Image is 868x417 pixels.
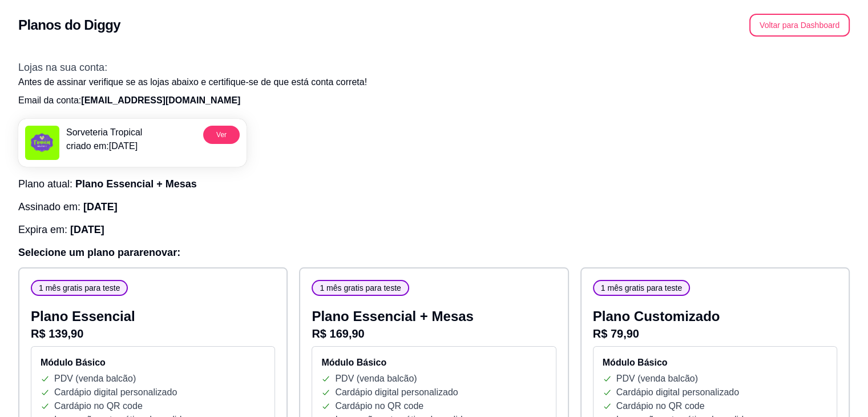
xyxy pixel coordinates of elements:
[593,326,837,342] p: R$ 79,90
[41,356,265,370] h4: Módulo Básico
[66,126,142,139] p: Sorveteria Tropical
[54,399,143,413] p: Cardápio no QR code
[81,95,240,105] span: [EMAIL_ADDRESS][DOMAIN_NAME]
[749,14,850,37] button: Voltar para Dashboard
[54,386,177,399] p: Cardápio digital personalizado
[70,224,104,235] span: [DATE]
[335,399,423,413] p: Cardápio no QR code
[54,372,136,386] p: PDV (venda balcão)
[25,126,59,160] img: menu logo
[18,176,850,192] h3: Plano atual:
[18,75,850,89] p: Antes de assinar verifique se as lojas abaixo e certifique-se de que está conta correta!
[315,282,405,294] span: 1 mês gratis para teste
[83,201,118,212] span: [DATE]
[603,356,827,370] h4: Módulo Básico
[75,178,197,190] span: Plano Essencial + Mesas
[321,356,546,370] h4: Módulo Básico
[18,16,120,34] h2: Planos do Diggy
[616,372,698,386] p: PDV (venda balcão)
[616,399,705,413] p: Cardápio no QR code
[18,94,850,107] p: Email da conta:
[31,326,275,342] p: R$ 139,90
[616,386,739,399] p: Cardápio digital personalizado
[34,282,124,294] span: 1 mês gratis para teste
[596,282,687,294] span: 1 mês gratis para teste
[18,59,850,75] h3: Lojas na sua conta:
[312,326,556,342] p: R$ 169,90
[31,307,275,326] p: Plano Essencial
[203,126,240,144] button: Ver
[335,372,417,386] p: PDV (venda balcão)
[18,244,850,260] h3: Selecione um plano para renovar :
[312,307,556,326] p: Plano Essencial + Mesas
[749,20,850,30] a: Voltar para Dashboard
[335,386,458,399] p: Cardápio digital personalizado
[18,119,247,167] a: menu logoSorveteria Tropicalcriado em:[DATE]Ver
[18,222,850,238] h3: Expira em:
[66,139,142,153] p: criado em: [DATE]
[593,307,837,326] p: Plano Customizado
[18,199,850,215] h3: Assinado em:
